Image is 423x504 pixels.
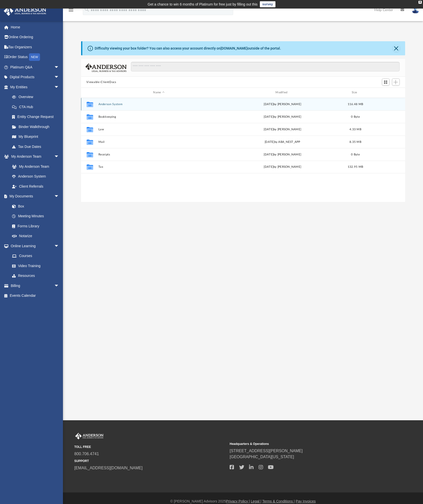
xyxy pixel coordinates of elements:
[74,459,226,463] small: SUPPORT
[29,53,40,61] div: NEW
[7,211,64,221] a: Meeting Minutes
[222,127,343,132] div: [DATE] by [PERSON_NAME]
[74,452,99,456] a: 800.706.4741
[222,114,343,119] div: [DATE] by [PERSON_NAME]
[260,1,275,7] a: survey
[83,90,96,95] div: id
[230,455,294,459] a: [GEOGRAPHIC_DATA][US_STATE]
[347,103,363,105] span: 116.48 MB
[262,499,295,503] a: Terms & Conditions |
[54,152,64,162] span: arrow_drop_down
[68,7,74,13] i: menu
[7,201,62,211] a: Box
[393,45,400,52] button: Close
[349,140,361,143] span: 8.35 MB
[81,98,405,202] div: grid
[7,122,67,132] a: Binder Walkthrough
[54,241,64,251] span: arrow_drop_down
[7,132,64,142] a: My Blueprint
[54,72,64,82] span: arrow_drop_down
[4,62,67,72] a: Platinum Q&Aarrow_drop_down
[7,102,67,112] a: CTA Hub
[349,128,361,131] span: 4.33 MB
[7,142,67,152] a: Tax Due Dates
[4,72,67,82] a: Digital Productsarrow_drop_down
[54,191,64,202] span: arrow_drop_down
[4,32,67,42] a: Online Ordering
[230,449,303,453] a: [STREET_ADDRESS][PERSON_NAME]
[221,46,248,50] a: [DOMAIN_NAME]
[98,128,220,131] button: Law
[131,62,399,71] input: Search files and folders
[4,152,64,162] a: My Anderson Teamarrow_drop_down
[7,271,64,281] a: Resources
[222,102,343,106] div: [DATE] by [PERSON_NAME]
[4,52,67,62] a: Order StatusNEW
[4,191,64,201] a: My Documentsarrow_drop_down
[98,90,219,95] div: Name
[7,221,62,231] a: Forms Library
[7,92,67,102] a: Overview
[2,6,48,16] img: Anderson Advisors Platinum Portal
[7,112,67,122] a: Entity Change Request
[226,499,250,503] a: Privacy Policy |
[368,90,403,95] div: id
[4,281,67,291] a: Billingarrow_drop_down
[222,140,343,144] div: [DATE] by ABA_NEST_APP
[74,433,104,439] img: Anderson Advisors Platinum Portal
[7,181,64,191] a: Client Referrals
[74,445,226,449] small: TOLL FREE
[7,231,64,241] a: Notarize
[4,22,67,32] a: Home
[148,1,258,7] div: Get a chance to win 6 months of Platinum for free just by filling out this
[4,241,64,251] a: Online Learningarrow_drop_down
[98,153,220,156] button: Receipts
[98,115,220,118] button: Bookkeeping
[230,442,381,446] small: Headquarters & Operations
[296,499,315,503] a: Pay Invoices
[84,7,90,12] i: search
[68,10,74,13] a: menu
[98,103,220,106] button: Anderson System
[98,165,220,169] button: Tax
[345,90,365,95] div: Size
[7,251,64,261] a: Courses
[98,140,220,144] button: Mail
[63,499,423,504] div: © [PERSON_NAME] Advisors 2025
[347,165,363,168] span: 132.95 MB
[74,466,143,470] a: [EMAIL_ADDRESS][DOMAIN_NAME]
[7,261,62,271] a: Video Training
[412,6,419,14] img: User Pic
[351,153,360,156] span: 0 Byte
[418,1,422,4] div: close
[54,82,64,92] span: arrow_drop_down
[7,161,62,172] a: My Anderson Team
[222,90,343,95] div: Modified
[251,499,261,503] a: Legal |
[7,172,64,182] a: Anderson System
[4,291,67,301] a: Events Calendar
[4,82,67,92] a: My Entitiesarrow_drop_down
[222,152,343,157] div: [DATE] by [PERSON_NAME]
[222,165,343,169] div: [DATE] by [PERSON_NAME]
[4,42,67,52] a: Tax Organizers
[54,62,64,72] span: arrow_drop_down
[351,115,360,118] span: 0 Byte
[95,46,281,51] div: Difficulty viewing your box folder? You can also access your account directly on outside of the p...
[382,78,390,86] button: Switch to Grid View
[392,78,400,86] button: Add
[54,281,64,291] span: arrow_drop_down
[86,80,116,85] button: Viewable-ClientDocs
